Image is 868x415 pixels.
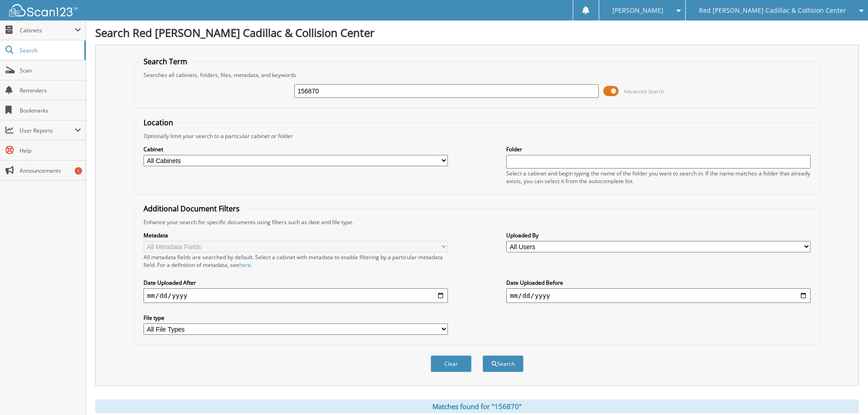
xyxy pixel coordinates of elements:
[20,67,81,74] span: Scan
[144,288,448,303] input: start
[75,167,82,174] div: 1
[431,355,472,372] button: Clear
[506,231,811,239] label: Uploaded By
[20,167,81,174] span: Announcements
[699,8,846,13] span: Red [PERSON_NAME] Cadillac & Collision Center
[144,231,448,239] label: Metadata
[139,56,192,67] legend: Search Term
[139,118,178,128] legend: Location
[483,355,524,372] button: Search
[20,127,75,134] span: User Reports
[95,400,859,413] div: Matches found for "156870"
[95,25,859,40] h1: Search Red [PERSON_NAME] Cadillac & Collision Center
[20,46,80,54] span: Search
[144,314,448,322] label: File type
[139,204,244,214] legend: Additional Document Filters
[20,26,75,34] span: Cabinets
[822,371,868,415] iframe: Chat Widget
[20,147,81,154] span: Help
[144,253,448,269] div: All metadata fields are searched by default. Select a cabinet with metadata to enable filtering b...
[139,71,815,79] div: Searches all cabinets, folders, files, metadata, and keywords
[9,4,77,16] img: scan123-logo-white.svg
[506,169,811,185] div: Select a cabinet and begin typing the name of the folder you want to search in. If the name match...
[506,279,811,287] label: Date Uploaded Before
[239,261,251,269] a: here
[144,145,448,153] label: Cabinet
[20,87,81,94] span: Reminders
[20,107,81,114] span: Bookmarks
[506,288,811,303] input: end
[139,132,815,140] div: Optionally limit your search to a particular cabinet or folder
[612,8,663,13] span: [PERSON_NAME]
[139,218,815,226] div: Enhance your search for specific documents using filters such as date and file type.
[144,279,448,287] label: Date Uploaded After
[506,145,811,153] label: Folder
[624,88,664,95] span: Advanced Search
